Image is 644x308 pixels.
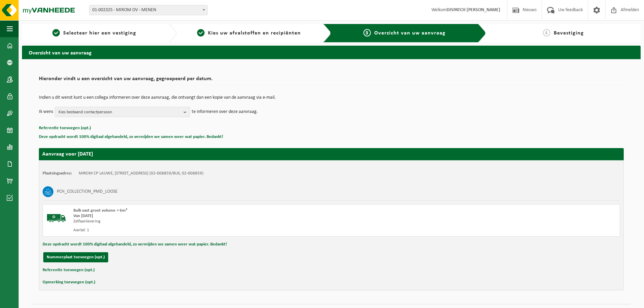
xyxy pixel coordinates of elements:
h3: PCH_COLLECTION_PMD_LOOSE [57,186,118,197]
span: 2 [197,29,205,37]
p: Ik wens [39,107,53,117]
strong: Van [DATE] [73,214,93,218]
strong: Plaatsingsadres: [43,171,72,175]
span: 01-002325 - MIROM OV - MENEN [89,5,208,15]
span: 4 [543,29,550,37]
span: 1 [52,29,60,37]
span: Selecteer hier een vestiging [63,30,136,36]
div: Aantal: 1 [73,228,358,233]
span: Kies bestaand contactpersoon [58,107,181,117]
h2: Hieronder vindt u een overzicht van uw aanvraag, gegroepeerd per datum. [39,76,624,85]
strong: DISPATCH [PERSON_NAME] [447,7,500,13]
button: Opmerking toevoegen (opt.) [43,278,95,287]
div: Zelfaanlevering [73,219,358,224]
button: Nummerplaat toevoegen (opt.) [43,252,108,262]
span: Bevestiging [554,30,584,36]
button: Referentie toevoegen (opt.) [43,266,95,275]
img: BL-SO-LV.png [46,208,67,228]
p: Indien u dit wenst kunt u een collega informeren over deze aanvraag, die ontvangt dan een kopie v... [39,95,624,100]
button: Referentie toevoegen (opt.) [39,124,91,133]
span: Kies uw afvalstoffen en recipiënten [208,30,301,36]
span: 3 [363,29,371,37]
td: MIROM CP LAUWE, [STREET_ADDRESS] (02-008859/BUS, 02-008859) [79,171,204,176]
p: te informeren over deze aanvraag. [192,107,258,117]
button: Deze opdracht wordt 100% digitaal afgehandeld, zo vermijden we samen weer wat papier. Bedankt! [43,240,227,249]
span: Overzicht van uw aanvraag [374,30,446,36]
a: 2Kies uw afvalstoffen en recipiënten [180,29,318,37]
strong: Aanvraag voor [DATE] [42,151,93,157]
h2: Overzicht van uw aanvraag [22,46,641,59]
button: Deze opdracht wordt 100% digitaal afgehandeld, zo vermijden we samen weer wat papier. Bedankt! [39,133,223,141]
span: Bulk vast groot volume > 6m³ [73,208,127,213]
span: 01-002325 - MIROM OV - MENEN [90,5,207,15]
a: 1Selecteer hier een vestiging [25,29,163,37]
button: Kies bestaand contactpersoon [55,107,190,117]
